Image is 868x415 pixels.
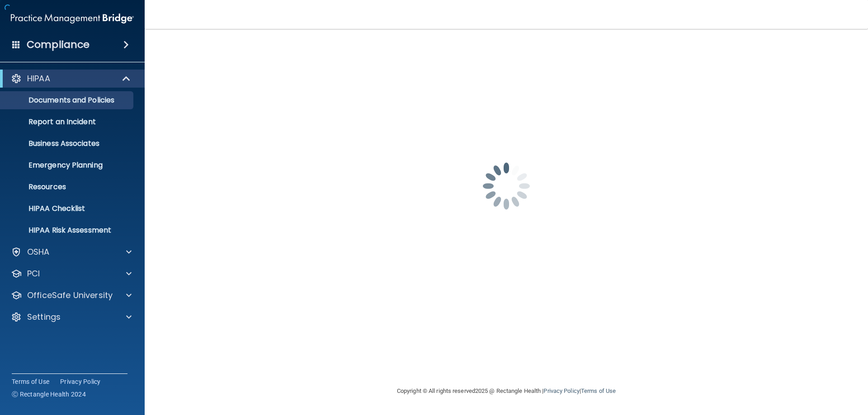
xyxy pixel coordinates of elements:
[27,247,50,257] p: OSHA
[543,387,579,394] a: Privacy Policy
[6,226,129,235] p: HIPAA Risk Assessment
[27,268,40,279] p: PCI
[60,377,101,386] a: Privacy Policy
[6,182,129,191] p: Resources
[6,139,129,148] p: Business Associates
[461,141,552,231] img: spinner.e123f6fc.gif
[11,73,131,84] a: HIPAA
[12,377,49,386] a: Terms of Use
[6,96,129,105] p: Documents and Policies
[11,247,132,257] a: OSHA
[11,312,132,322] a: Settings
[27,38,90,51] h4: Compliance
[6,117,129,126] p: Report an Incident
[27,312,61,322] p: Settings
[11,9,134,28] img: PMB logo
[12,390,86,399] span: Ⓒ Rectangle Health 2024
[6,161,129,170] p: Emergency Planning
[6,204,129,213] p: HIPAA Checklist
[11,268,132,279] a: PCI
[341,377,671,406] div: Copyright © All rights reserved 2025 @ Rectangle Health | |
[27,73,50,84] p: HIPAA
[27,290,113,301] p: OfficeSafe University
[581,387,616,394] a: Terms of Use
[11,290,132,301] a: OfficeSafe University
